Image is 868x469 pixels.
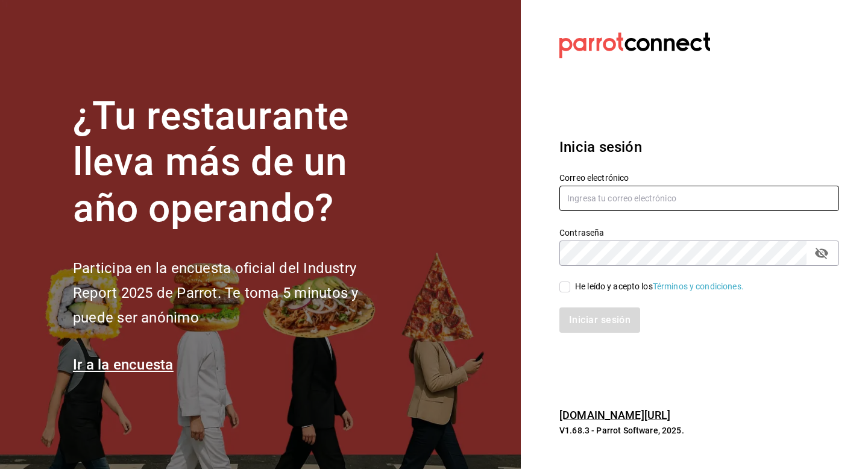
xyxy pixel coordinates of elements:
[575,280,744,293] div: He leído y acepto los
[559,186,839,211] input: Ingresa tu correo electrónico
[559,136,839,158] h3: Inicia sesión
[811,243,832,263] button: passwordField
[653,282,744,291] a: Términos y condiciones.
[73,356,174,373] a: Ir a la encuesta
[559,173,839,181] label: Correo electrónico
[559,424,839,436] p: V1.68.3 - Parrot Software, 2025.
[559,409,670,421] a: [DOMAIN_NAME][URL]
[73,93,398,232] h1: ¿Tu restaurante lleva más de un año operando?
[73,256,398,330] h2: Participa en la encuesta oficial del Industry Report 2025 de Parrot. Te toma 5 minutos y puede se...
[559,228,839,236] label: Contraseña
